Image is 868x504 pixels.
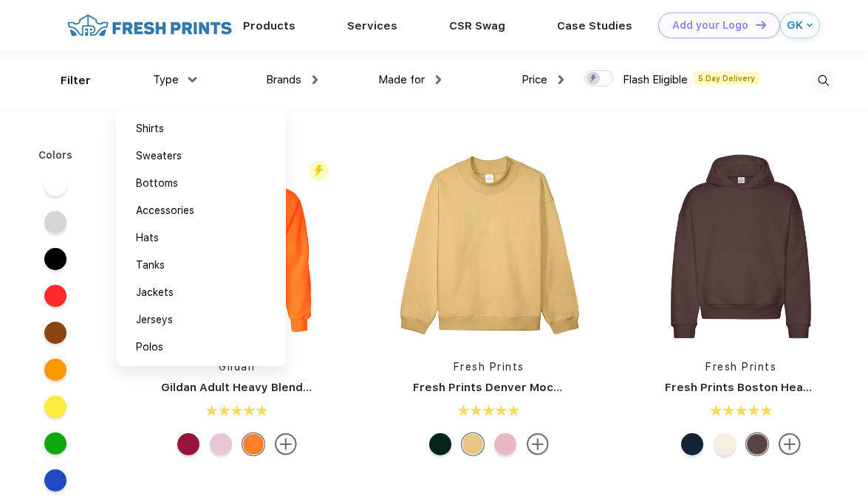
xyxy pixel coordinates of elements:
[136,339,163,355] div: Polos
[312,75,318,84] img: dropdown.png
[136,258,165,273] div: Tanks
[161,381,484,394] a: Gildan Adult Heavy Blend 8 Oz. 50/50 Hooded Sweatshirt
[136,203,194,218] div: Accessories
[807,22,813,28] img: arrow_down_blue.svg
[527,433,549,455] img: more.svg
[136,285,174,300] div: Jackets
[494,433,516,455] div: Pink
[188,77,197,82] img: dropdown.png
[136,230,159,246] div: Hats
[378,73,425,86] span: Made for
[454,361,524,373] a: Fresh Prints
[243,19,295,32] a: Products
[136,312,173,328] div: Jerseys
[219,361,255,373] a: Gildan
[787,19,803,32] div: GK
[309,161,329,181] img: flash_active_toggle.svg
[63,13,236,38] img: fo%20logo%202.webp
[681,433,703,455] div: Navy
[266,73,301,86] span: Brands
[136,121,164,137] div: Shirts
[672,19,748,32] div: Add your Logo
[705,361,776,373] a: Fresh Prints
[436,75,441,84] img: dropdown.png
[756,21,766,29] img: DT
[522,73,547,86] span: Price
[136,176,178,191] div: Bottoms
[413,381,734,394] a: Fresh Prints Denver Mock Neck Heavyweight Sweatshirt
[61,72,91,89] div: Filter
[558,75,564,84] img: dropdown.png
[623,73,688,86] span: Flash Eligible
[242,433,264,455] div: S Orange
[177,433,199,455] div: Antiq Cherry Red
[746,433,768,455] div: Dark Chocolate
[136,148,182,164] div: Sweaters
[27,148,84,163] div: Colors
[429,433,451,455] div: Forest Green
[643,148,839,345] img: func=resize&h=266
[714,433,736,455] div: Buttermilk
[153,73,179,86] span: Type
[462,433,484,455] div: Bahama Yellow
[811,69,835,93] img: desktop_search.svg
[275,433,297,455] img: more.svg
[210,433,232,455] div: Light Pink
[391,148,587,345] img: func=resize&h=266
[694,72,759,85] span: 5 Day Delivery
[779,433,801,455] img: more.svg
